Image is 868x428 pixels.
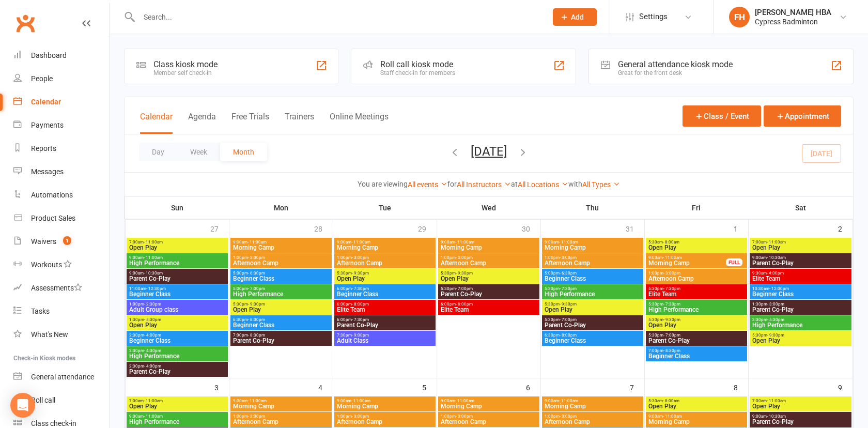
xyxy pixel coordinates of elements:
span: - 8:00am [663,399,679,403]
span: Beginner Class [752,291,850,297]
div: Class kiosk mode [153,59,218,69]
div: Workouts [31,261,62,269]
a: All events [408,180,447,189]
div: 8 [734,378,748,395]
span: Open Play [129,244,226,251]
a: Dashboard [13,44,109,67]
span: Parent Co-Play [440,291,537,297]
span: 7:00am [752,240,850,244]
span: 9:00am [648,414,745,419]
strong: You are viewing [358,180,408,188]
span: 1:00pm [336,255,433,260]
div: 31 [626,220,644,237]
span: 5:00pm [544,271,641,276]
span: 9:00am [544,399,641,403]
span: - 3:00pm [352,414,369,419]
span: - 11:00am [767,399,786,403]
div: [PERSON_NAME] HBA [755,8,831,17]
span: 6:00pm [336,317,433,322]
span: 5:30pm [648,302,745,307]
span: - 10:30am [767,414,786,419]
span: Afternoon Camp [544,419,641,425]
span: Morning Camp [336,244,433,251]
div: Reports [31,144,56,152]
div: 28 [314,220,333,237]
span: 9:00am [544,240,641,244]
div: What's New [31,330,68,339]
div: 2 [838,220,853,237]
span: Morning Camp [440,244,537,251]
span: Afternoon Camp [233,419,330,425]
span: 1:00pm [440,255,537,260]
span: - 3:00pm [560,414,577,419]
span: - 4:00pm [144,333,161,338]
div: FULL [726,258,742,266]
span: High Performance [544,291,641,297]
span: - 7:30pm [352,317,369,322]
a: Roll call [13,389,109,412]
span: Beginner Class [544,338,641,344]
span: - 11:00am [144,255,163,260]
span: 9:00am [129,255,226,260]
span: Afternoon Camp [336,260,433,266]
span: Parent Co-Play [752,419,850,425]
span: 5:30pm [752,333,850,338]
div: 9 [838,378,853,395]
strong: at [511,180,518,188]
span: - 9:30pm [560,302,577,307]
span: 3:30pm [752,317,850,322]
a: General attendance kiosk mode [13,365,109,389]
span: 5:00pm [233,271,330,276]
span: 9:00am [336,240,433,244]
strong: with [568,180,582,188]
span: 9:00am [129,414,226,419]
span: Beginner Class [233,276,330,282]
div: General attendance [31,373,94,381]
span: 1:00pm [544,255,641,260]
div: Tasks [31,307,50,315]
span: - 9:30pm [248,302,265,307]
span: 7:00am [129,240,226,244]
th: Wed [437,197,540,219]
span: 2:30pm [129,348,226,353]
th: Sun [125,197,229,219]
span: 1:00pm [648,271,745,276]
span: Beginner Class [648,353,745,359]
span: - 12:00pm [769,286,789,291]
span: Morning Camp [336,403,433,409]
span: Adult Class [336,338,433,344]
span: 1:00pm [336,414,433,419]
div: Great for the front desk [618,69,733,77]
span: - 12:30pm [146,286,166,291]
span: 10:30am [752,286,850,291]
span: Morning Camp [544,403,641,409]
span: - 11:00am [351,240,370,244]
button: Add [553,8,597,26]
span: - 8:00pm [560,333,577,338]
button: [DATE] [471,144,507,159]
span: Open Play [752,244,850,251]
div: 27 [210,220,229,237]
a: Clubworx [12,10,38,36]
th: Tue [333,197,437,219]
span: Open Play [129,403,226,409]
span: Parent Co-Play [336,322,433,328]
div: 1 [734,220,748,237]
span: Parent Co-Play [129,276,226,282]
span: Morning Camp [233,244,330,251]
span: Settings [639,5,668,28]
span: - 9:00pm [767,333,784,338]
span: Beginner Class [233,322,330,328]
span: - 11:00am [144,414,163,419]
span: Open Play [648,403,745,409]
span: - 11:00am [767,240,786,244]
div: Payments [31,121,64,129]
span: Morning Camp [648,260,726,266]
div: 6 [526,378,540,395]
a: People [13,67,109,90]
span: 6:00pm [440,302,537,307]
span: - 7:00pm [456,286,473,291]
th: Thu [540,197,644,219]
span: 9:00am [752,255,850,260]
div: Open Intercom Messenger [10,393,35,418]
